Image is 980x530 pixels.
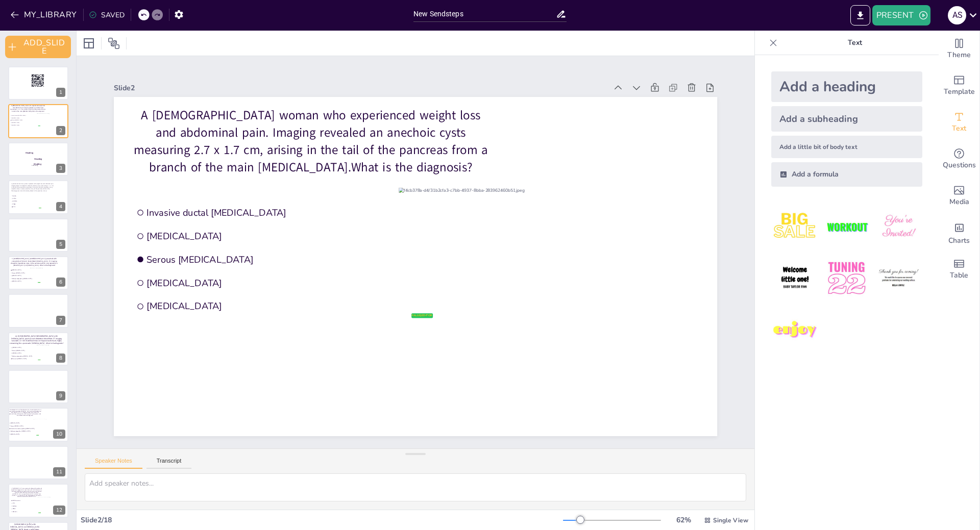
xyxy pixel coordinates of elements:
button: Speaker Notes [85,458,142,469]
p: A [DEMOGRAPHIC_DATA] woman who experienced weight loss and abdominal pain. Imaging revealed an an... [10,105,46,112]
span: Intraductal mucinous papillary [MEDICAL_DATA] [11,427,39,429]
div: 12 [53,506,65,515]
span: Serous [MEDICAL_DATA] [11,120,39,121]
button: A S [948,5,966,26]
span: Single View [713,516,748,524]
div: 5 [56,240,65,249]
span: A [DEMOGRAPHIC_DATA] woman presents with weight loss and abdominal pain. Imaging reveals an oligo... [11,183,54,192]
button: ADD_SLIDE [5,36,71,58]
p: A [DEMOGRAPHIC_DATA] [DEMOGRAPHIC_DATA] with [MEDICAL_DATA] came with the complaint of [MEDICAL_D... [9,409,41,416]
div: false|editorGNASKRASSMAD4TP53VHLA [DEMOGRAPHIC_DATA] woman presents with weight loss and abdomina... [8,180,68,214]
div: 10 [53,430,65,439]
span: KRAS [13,198,41,199]
span: Solid pseudopapillary [MEDICAL_DATA] [12,278,40,280]
span: SMAD4 [13,506,41,507]
span: Invasive ductal [MEDICAL_DATA] [146,207,430,219]
div: 9 [56,391,65,400]
span: Serous [MEDICAL_DATA] [12,272,40,274]
div: false|editorInvasive ductal [MEDICAL_DATA][MEDICAL_DATA]Serous [MEDICAL_DATA][MEDICAL_DATA][MEDIC... [8,104,68,138]
div: Add charts and graphs [939,214,979,251]
div: Add a heading [771,71,922,102]
div: Change the overall theme [939,31,979,67]
span: [MEDICAL_DATA] [11,433,39,435]
div: SAVED [89,10,125,20]
span: Charts [948,235,970,246]
div: 5 [8,218,68,252]
span: [MEDICAL_DATA] [12,281,40,282]
img: 7.jpeg [771,307,819,354]
span: Solid pseudopapillary [MEDICAL_DATA] [11,431,39,432]
span: Serous [MEDICAL_DATA] [11,425,39,426]
span: Body text [37,159,40,160]
span: TP53 [13,508,41,510]
div: 6 [56,277,65,287]
div: 8 [56,354,65,363]
div: Add a table [939,251,979,288]
button: Transcript [146,458,192,469]
span: Heading [34,163,41,166]
input: INSERT_TITLE [413,7,556,21]
span: SMAD4 [13,201,41,203]
div: 62 % [671,515,696,525]
span: [MEDICAL_DATA] [11,117,39,118]
span: [MEDICAL_DATA] [11,122,39,123]
span: Theme [947,49,971,61]
span: Serous [MEDICAL_DATA] [12,349,40,351]
img: 5.jpeg [823,255,870,302]
div: Add images, graphics, shapes or video [939,178,979,214]
p: A [DEMOGRAPHIC_DATA] man presents with abdominal discomfort and weight loss. Imaging reveals a cy... [11,488,42,498]
div: 7 [8,294,68,327]
span: TP53 [13,204,41,205]
div: A S [948,6,966,24]
p: A [DEMOGRAPHIC_DATA] [DEMOGRAPHIC_DATA] presented with complaints of chronic intermittent [MEDICA... [10,258,58,267]
span: VHL [13,206,41,208]
p: A [DEMOGRAPHIC_DATA] woman who experienced weight loss and abdominal pain. Imaging revealed an an... [132,107,489,176]
div: 8 [8,332,68,366]
div: 2 [56,126,65,135]
div: 4 [56,202,65,211]
span: Serous [MEDICAL_DATA] [146,254,430,266]
div: Slide 2 [114,83,607,93]
span: PRKACA [13,511,41,513]
span: [MEDICAL_DATA] [12,347,40,348]
span: Solid pseudopapillary [MEDICAL_DATA] [12,355,40,357]
span: Heading [26,151,33,154]
p: An [DEMOGRAPHIC_DATA] [DEMOGRAPHIC_DATA] with [MEDICAL_DATA], pruritus and abdominal discomfort. ... [9,335,64,344]
div: Layout [81,35,97,52]
span: Media [949,196,969,208]
button: MY_LIBRARY [8,7,81,23]
div: 12 [8,484,68,517]
div: Add a formula [771,162,922,187]
span: [MEDICAL_DATA] [146,300,430,312]
div: 1 [8,66,68,100]
span: [MEDICAL_DATA] [11,124,39,125]
span: Position [108,37,120,49]
div: HeadingBody textHeadingSubheadingHeading3 [8,142,68,176]
div: Add text boxes [939,104,979,141]
div: 11 [8,446,68,479]
p: Text [781,31,928,55]
span: Questions [943,160,976,171]
div: Add a little bit of body text [771,136,922,158]
div: Slide 2 / 18 [81,515,563,525]
span: Invasive ductal [MEDICAL_DATA] [11,115,39,116]
span: [MEDICAL_DATA] [12,269,40,271]
div: Add ready made slides [939,67,979,104]
button: EXPORT_TO_POWERPOINT [850,5,870,26]
span: Heading [34,158,42,161]
button: PRESENT [872,5,930,26]
span: GNAS [13,195,41,197]
img: 2.jpeg [823,203,870,250]
span: [MEDICAL_DATA] [146,230,430,242]
span: [MEDICAL_DATA] [11,422,39,424]
div: 11 [53,467,65,476]
div: Add a subheading [771,106,922,132]
span: Pancreatic [MEDICAL_DATA] [12,358,40,360]
span: [MEDICAL_DATA] [12,352,40,354]
div: 9 [8,370,68,403]
span: GNAS mutation [13,500,41,501]
img: 1.jpeg [771,203,819,250]
span: Template [944,86,975,97]
div: 1 [56,88,65,97]
img: 4.jpeg [771,255,819,302]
